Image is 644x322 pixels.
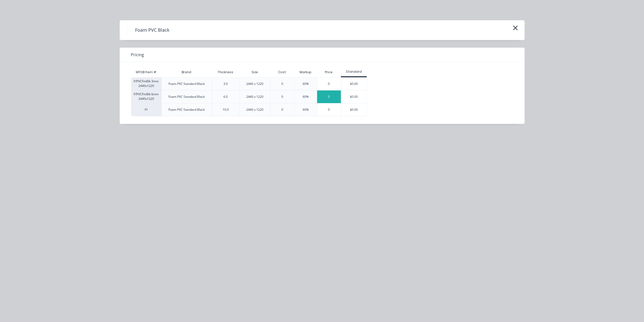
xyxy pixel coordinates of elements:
[341,78,366,90] div: $0.00
[246,107,263,112] div: 2440 x 1220
[131,103,161,116] div: P/
[270,67,294,77] div: Cost
[281,94,283,99] div: 0
[317,90,341,103] div: 0
[303,94,309,99] div: 60%
[169,82,205,86] div: Foam PVC Standard Black
[247,66,262,79] div: Size
[294,67,317,77] div: Markup
[317,103,341,116] div: 0
[246,82,263,86] div: 2440 x 1220
[178,66,195,79] div: Brand
[214,66,237,79] div: Thickness
[223,107,229,112] div: 10.0
[131,52,144,58] span: Pricing
[341,90,366,103] div: $0.00
[281,82,283,86] div: 0
[223,82,228,86] div: 3.0
[341,69,367,74] div: Standard
[131,67,161,77] div: MYOB Item #
[281,107,283,112] div: 0
[246,94,263,99] div: 2440 x 1220
[169,107,205,112] div: Foam PVC Standard Black
[317,67,341,77] div: Price
[303,107,309,112] div: 60%
[317,78,341,90] div: 0
[131,77,161,90] div: P/PVCFmBlk 3mm 2440x1220
[169,94,205,99] div: Foam PVC Standard Black
[303,82,309,86] div: 60%
[341,103,366,116] div: $0.00
[127,25,177,35] h4: Foam PVC Black
[131,90,161,103] div: P/PVCFmBlk 6mm 2440x1220
[223,94,228,99] div: 6.0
